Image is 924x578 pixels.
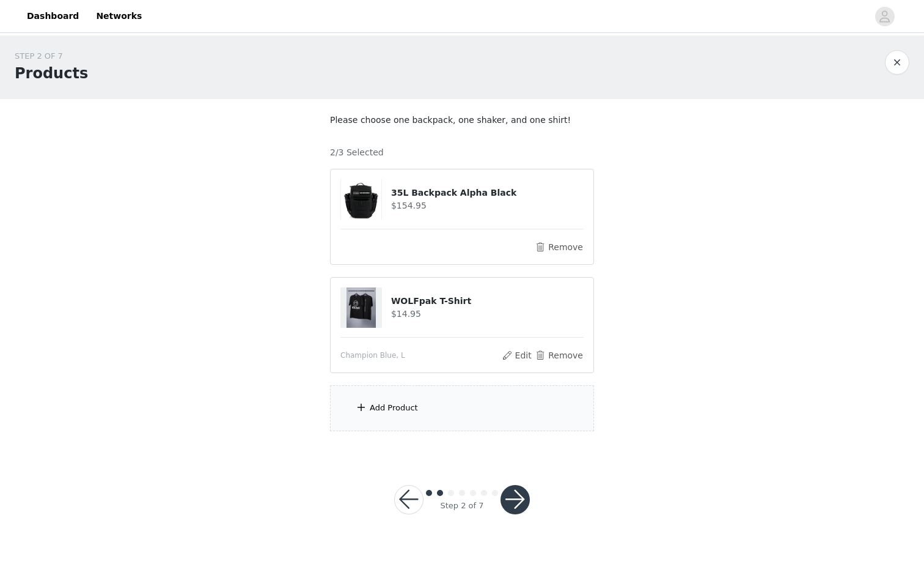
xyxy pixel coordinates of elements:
h4: $14.95 [391,308,584,320]
img: 35L Backpack Alpha Black [341,179,381,220]
div: Add Product [370,402,418,414]
p: Please choose one backpack, one shaker, and one shirt! [330,114,594,127]
button: Remove [535,240,584,254]
button: Edit [501,348,532,363]
h4: WOLFpak T-Shirt [391,295,584,308]
button: Remove [535,348,584,363]
h4: 35L Backpack Alpha Black [391,187,584,199]
a: Dashboard [20,2,86,30]
img: WOLFpak T-Shirt [346,287,375,328]
div: STEP 2 OF 7 [15,50,88,62]
div: Step 2 of 7 [440,500,483,512]
h4: $154.95 [391,199,584,212]
h4: 2/3 Selected [330,146,384,159]
div: avatar [879,7,890,26]
span: Champion Blue, L [340,350,405,361]
h1: Products [15,62,88,84]
a: Networks [89,2,149,30]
